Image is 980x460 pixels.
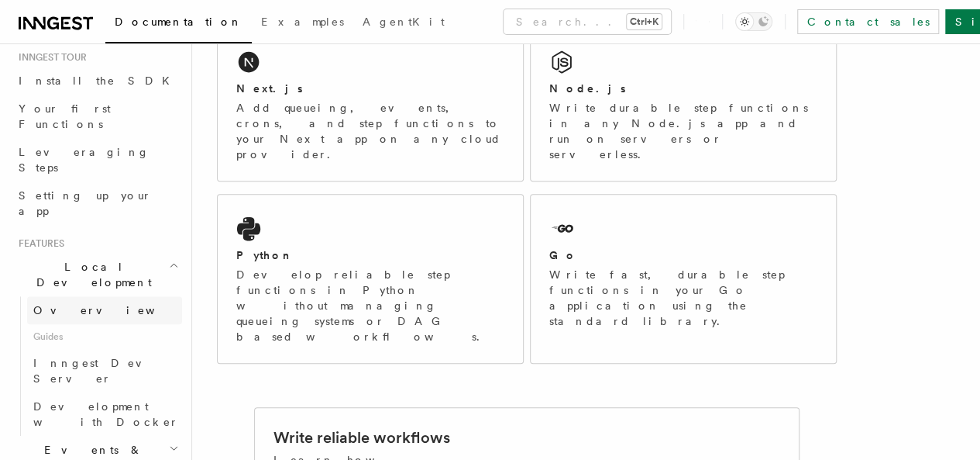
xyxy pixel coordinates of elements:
p: Write durable step functions in any Node.js app and run on servers or serverless. [549,100,817,162]
a: PythonDevelop reliable step functions in Python without managing queueing systems or DAG based wo... [217,194,524,364]
a: Overview [27,296,182,324]
h2: Next.js [236,81,303,96]
span: Features [12,237,64,250]
a: Contact sales [797,9,939,34]
a: Your first Functions [12,95,182,138]
a: Inngest Dev Server [27,349,182,393]
span: Leveraging Steps [19,146,150,174]
a: Examples [252,5,353,42]
p: Add queueing, events, crons, and step functions to your Next app on any cloud provider. [236,100,504,162]
span: Your first Functions [19,102,111,130]
a: AgentKit [353,5,454,42]
h2: Go [549,247,577,263]
span: Documentation [115,16,242,28]
button: Search...Ctrl+K [504,9,671,34]
a: Documentation [105,5,252,43]
span: Overview [33,304,193,316]
a: Install the SDK [12,67,182,95]
a: Setting up your app [12,182,182,225]
a: Next.jsAdd queueing, events, crons, and step functions to your Next app on any cloud provider. [217,27,524,182]
p: Develop reliable step functions in Python without managing queueing systems or DAG based workflows. [236,267,504,344]
span: Examples [261,16,344,28]
button: Local Development [12,253,182,296]
span: Development with Docker [33,400,179,428]
span: Local Development [12,259,169,290]
span: Setting up your app [19,189,152,217]
a: Leveraging Steps [12,138,182,182]
h2: Node.js [549,81,626,96]
h2: Python [236,247,294,263]
h2: Write reliable workflows [273,427,450,448]
span: Install the SDK [19,74,179,87]
kbd: Ctrl+K [627,14,662,29]
div: Local Development [12,296,182,436]
span: Inngest tour [12,51,87,64]
p: Write fast, durable step functions in your Go application using the standard library. [549,267,817,329]
a: Development with Docker [27,393,182,436]
a: GoWrite fast, durable step functions in your Go application using the standard library. [530,194,837,364]
span: Inngest Dev Server [33,357,166,385]
button: Toggle dark mode [735,12,772,31]
span: Guides [27,324,182,349]
a: Node.jsWrite durable step functions in any Node.js app and run on servers or serverless. [530,27,837,182]
span: AgentKit [363,16,445,28]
